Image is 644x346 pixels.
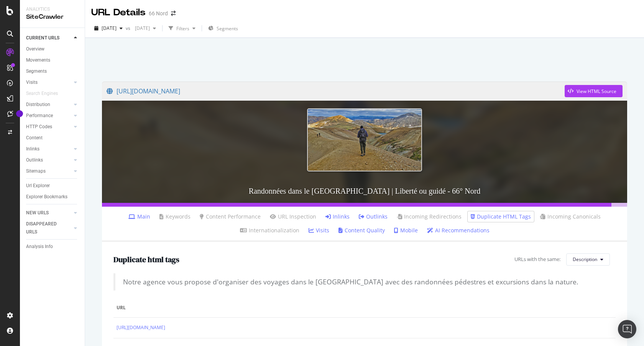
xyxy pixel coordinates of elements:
div: Search Engines [26,90,58,98]
a: CURRENT URLS [26,34,72,42]
span: vs [126,25,132,31]
h3: Randonnées dans le [GEOGRAPHIC_DATA] | Liberté ou guidé - 66° Nord [102,179,627,203]
a: Outlinks [359,213,388,220]
a: Overview [26,45,79,53]
a: NEW URLS [26,209,72,217]
a: Inlinks [325,213,350,220]
div: Analytics [26,6,79,13]
div: Inlinks [26,145,39,153]
div: Visits [26,78,38,86]
span: Segments [217,25,238,32]
a: Main [128,213,150,220]
span: Description [573,256,597,263]
a: Content [26,134,79,142]
button: [DATE] [91,22,126,34]
span: URLs with the same: [514,256,560,263]
a: Analysis Info [26,243,79,251]
div: Performance [26,112,53,120]
button: [DATE] [132,22,159,34]
a: Incoming Redirections [397,213,462,220]
button: Segments [205,22,241,34]
div: Movements [26,56,50,64]
button: View HTML Source [565,85,623,97]
a: Visits [309,227,329,234]
div: arrow-right-arrow-left [171,11,176,16]
a: Content Performance [200,213,261,220]
a: Segments [26,67,79,75]
a: Url Explorer [26,182,79,190]
div: Outlinks [26,156,43,164]
a: Distribution [26,101,72,109]
div: NEW URLS [26,209,49,217]
a: Content Quality [338,227,385,234]
a: AI Recommendations [427,227,490,234]
a: Visits [26,78,72,86]
a: Duplicate HTML Tags [471,213,531,220]
a: Performance [26,112,72,120]
div: DISAPPEARED URLS [26,220,65,236]
a: Internationalization [240,227,299,234]
a: Inlinks [26,145,72,153]
div: Distribution [26,101,50,109]
button: Filters [166,22,199,34]
blockquote: Notre agence vous propose d'organiser des voyages dans le [GEOGRAPHIC_DATA] avec des randonnées p... [113,273,616,291]
div: Analysis Info [26,243,53,251]
div: Segments [26,67,47,75]
div: SiteCrawler [26,13,79,21]
a: Mobile [394,227,418,234]
a: Movements [26,56,79,64]
div: Overview [26,45,44,53]
div: View HTML Source [577,88,616,95]
a: Sitemaps [26,167,72,175]
a: Outlinks [26,156,72,164]
a: Incoming Canonicals [540,213,601,220]
a: Explorer Bookmarks [26,193,79,201]
div: Open Intercom Messenger [618,320,636,338]
div: CURRENT URLS [26,34,59,42]
div: Url Explorer [26,182,50,190]
div: Sitemaps [26,167,46,175]
a: HTTP Codes [26,123,72,131]
a: DISAPPEARED URLS [26,220,72,236]
div: Explorer Bookmarks [26,193,67,201]
a: [URL][DOMAIN_NAME] [107,82,565,101]
div: 66 Nord [149,10,168,17]
a: Search Engines [26,90,66,98]
a: URL Inspection [270,213,316,220]
span: URL [117,304,611,311]
h2: Duplicate html tags [113,255,179,264]
button: Description [566,253,610,266]
a: [URL][DOMAIN_NAME] [117,324,165,331]
div: HTTP Codes [26,123,52,131]
div: Tooltip anchor [16,110,23,117]
div: URL Details [91,6,146,19]
img: Randonnées dans le Grand Nord | Liberté ou guidé - 66° Nord [307,108,422,171]
a: Keywords [159,213,191,220]
div: Content [26,134,43,142]
span: 2025 Jan. 28th [132,25,150,31]
span: 2025 Aug. 12th [102,25,117,31]
div: Filters [176,25,189,32]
